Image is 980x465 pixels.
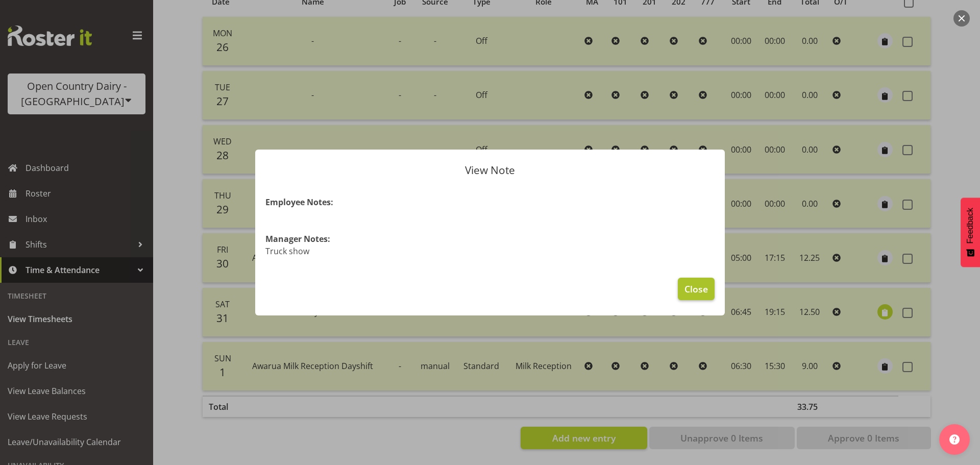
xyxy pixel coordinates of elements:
[949,434,960,445] img: help-xxl-2.png
[961,198,980,267] button: Feedback - Show survey
[684,282,708,296] span: Close
[265,233,715,245] h4: Manager Notes:
[265,196,715,208] h4: Employee Notes:
[678,278,715,300] button: Close
[265,245,715,257] p: Truck show
[966,208,975,243] span: Feedback
[265,165,715,176] p: View Note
